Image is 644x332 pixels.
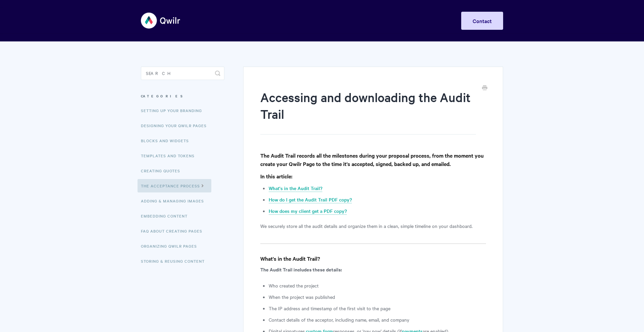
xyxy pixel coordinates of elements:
[482,85,487,92] a: Print this Article
[260,222,486,230] p: We securely store all the audit details and organize them in a clean, simple timeline on your das...
[260,254,486,263] h4: What's in the Audit Trail?
[269,196,352,203] a: How do I get the Audit Trail PDF copy?
[260,151,486,168] h4: The Audit Trail records all the milestones during your proposal process, from the moment you crea...
[138,179,211,192] a: The Acceptance Process
[141,209,193,223] a: Embedding Content
[269,185,322,192] a: What's in the Audit Trail?
[141,134,194,147] a: Blocks and Widgets
[269,304,486,312] li: The IP address and timestamp of the first visit to the page
[269,293,486,301] li: When the project was published
[141,254,210,268] a: Storing & Reusing Content
[141,239,202,253] a: Organizing Qwilr Pages
[141,8,181,33] img: Qwilr Help Center
[141,224,207,238] a: FAQ About Creating Pages
[461,12,503,30] a: Contact
[141,90,224,102] h3: Categories
[269,281,486,289] li: Who created the project
[141,67,224,80] input: Search
[141,194,209,207] a: Adding & Managing Images
[260,266,342,273] strong: The Audit Trail includes these details:
[260,172,486,180] h4: In this article:
[141,149,200,162] a: Templates and Tokens
[141,164,185,177] a: Creating Quotes
[141,104,207,117] a: Setting up your Branding
[269,316,486,324] li: Contact details of the acceptor, including name, email, and company
[269,207,347,215] a: How does my client get a PDF copy?
[260,89,476,135] h1: Accessing and downloading the Audit Trail
[141,119,212,132] a: Designing Your Qwilr Pages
